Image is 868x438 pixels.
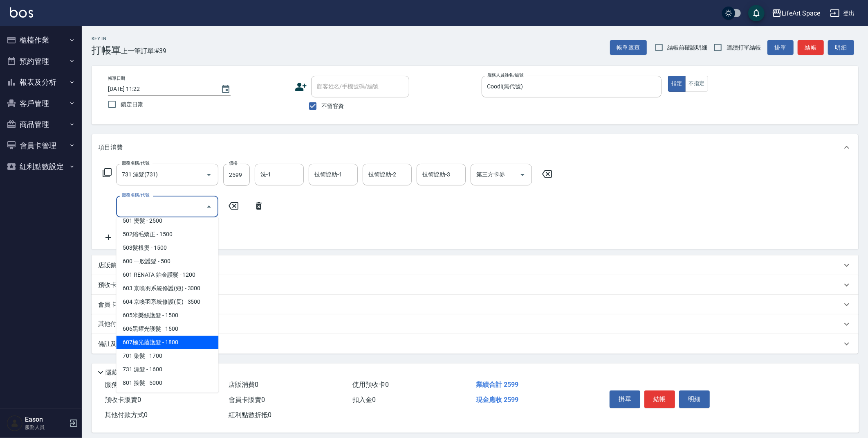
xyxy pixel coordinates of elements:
[116,363,218,376] span: 731 漂髮 - 1600
[229,381,258,388] span: 店販消費 0
[98,300,129,309] p: 會員卡銷售
[105,381,146,388] span: 服務消費 2599
[116,295,218,309] span: 604 京喚羽系統修護(長) - 3500
[229,396,265,404] span: 會員卡販賣 0
[122,160,149,166] label: 服務名稱/代號
[769,5,823,22] button: LifeArt Space
[7,415,23,431] img: Person
[767,40,794,55] button: 掛單
[25,424,67,431] p: 服務人員
[685,76,708,92] button: 不指定
[98,281,129,289] p: 預收卡販賣
[98,143,123,152] p: 項目消費
[92,295,858,314] div: 會員卡銷售
[3,51,79,72] button: 預約管理
[92,134,858,160] div: 項目消費
[476,396,518,404] span: 現金應收 2599
[116,309,218,322] span: 605米樂絲護髮 - 1500
[116,241,218,255] span: 503髮根燙 - 1500
[92,45,121,56] h3: 打帳單
[116,214,218,228] span: 501 燙髮 - 2500
[92,314,858,334] div: 其他付款方式
[487,72,523,78] label: 服務人員姓名/編號
[668,43,708,52] span: 結帳前確認明細
[92,36,121,41] h2: Key In
[727,43,761,52] span: 連續打單結帳
[105,368,142,377] p: 隱藏業績明細
[122,192,149,198] label: 服務名稱/代號
[3,93,79,114] button: 客戶管理
[98,340,129,348] p: 備註及來源
[116,268,218,282] span: 601 RENATA 鉑金護髮 - 1200
[116,336,218,349] span: 607極光蘊護髮 - 1800
[3,135,79,156] button: 會員卡管理
[116,255,218,268] span: 600 一般護髮 - 500
[98,320,139,329] p: 其他付款方式
[202,168,215,181] button: Open
[108,82,213,96] input: YYYY/MM/DD hh:mm
[202,200,215,213] button: Close
[116,349,218,363] span: 701 染髮 - 1700
[352,396,376,404] span: 扣入金 0
[92,334,858,354] div: 備註及來源
[3,72,79,93] button: 報表及分析
[105,396,141,404] span: 預收卡販賣 0
[352,381,389,388] span: 使用預收卡 0
[476,381,518,388] span: 業績合計 2599
[92,275,858,295] div: 預收卡販賣
[610,40,647,55] button: 帳單速查
[116,322,218,336] span: 606黑耀光護髮 - 1500
[827,6,858,21] button: 登出
[116,282,218,295] span: 603 京喚羽系統修護(短) - 3000
[828,40,854,55] button: 明細
[98,261,123,270] p: 店販銷售
[668,76,686,92] button: 指定
[121,100,144,109] span: 鎖定日期
[3,29,79,51] button: 櫃檯作業
[610,391,640,408] button: 掛單
[116,376,218,390] span: 801 接髮 - 5000
[229,411,271,419] span: 紅利點數折抵 0
[3,156,79,177] button: 紅利點數設定
[25,415,67,424] h5: Eason
[116,228,218,241] span: 502縮毛矯正 - 1500
[321,102,344,111] span: 不留客資
[92,255,858,275] div: 店販銷售
[229,160,238,166] label: 價格
[121,46,167,56] span: 上一筆訂單:#39
[105,411,148,419] span: 其他付款方式 0
[798,40,824,55] button: 結帳
[748,5,765,21] button: save
[216,79,236,99] button: Choose date, selected date is 2025-09-21
[782,8,820,18] div: LifeArt Space
[679,391,710,408] button: 明細
[3,114,79,135] button: 商品管理
[10,7,33,18] img: Logo
[644,391,675,408] button: 結帳
[108,75,125,81] label: 帳單日期
[516,168,529,181] button: Open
